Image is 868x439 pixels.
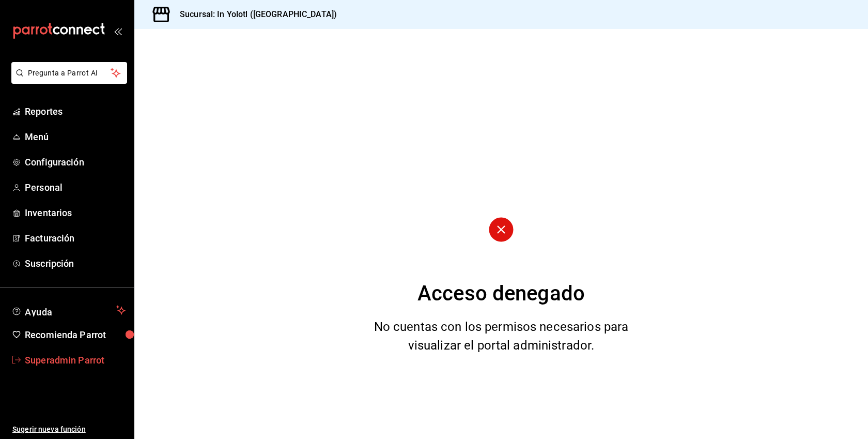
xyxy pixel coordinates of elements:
[25,256,126,270] span: Suscripción
[25,104,126,118] span: Reportes
[25,328,126,342] span: Recomienda Parrot
[7,75,127,86] a: Pregunta a Parrot AI
[361,317,642,355] div: No cuentas con los permisos necesarios para visualizar el portal administrador.
[25,304,112,316] span: Ayuda
[25,231,126,245] span: Facturación
[25,353,126,367] span: Superadmin Parrot
[11,62,127,84] button: Pregunta a Parrot AI
[25,180,126,194] span: Personal
[12,424,126,435] span: Sugerir nueva función
[417,278,585,309] div: Acceso denegado
[25,130,126,144] span: Menú
[28,68,111,79] span: Pregunta a Parrot AI
[25,155,126,169] span: Configuración
[25,206,126,220] span: Inventarios
[172,8,337,21] h3: Sucursal: In Yolotl ([GEOGRAPHIC_DATA])
[114,27,122,35] button: open_drawer_menu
